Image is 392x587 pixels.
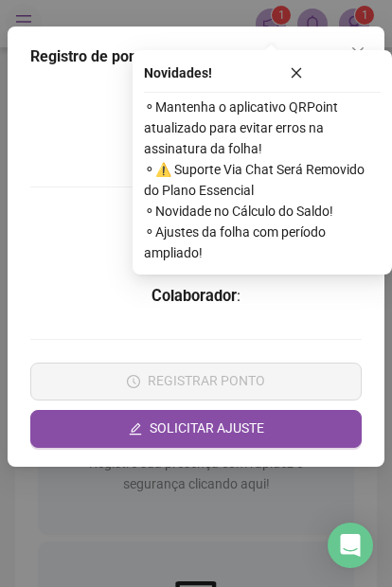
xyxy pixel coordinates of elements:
[144,222,381,263] span: ⚬ Ajustes da folha com período ampliado!
[150,418,264,438] span: SOLICITAR AJUSTE
[144,62,212,83] span: Novidades !
[343,38,373,68] button: Close
[151,287,237,305] strong: Colaborador
[328,523,373,568] div: Open Intercom Messenger
[30,284,362,309] h3: :
[144,201,381,222] span: ⚬ Novidade no Cálculo do Saldo!
[144,97,381,159] span: ⚬ Mantenha o aplicativo QRPoint atualizado para evitar erros na assinatura da folha!
[129,422,142,436] span: edit
[30,45,362,68] div: Registro de ponto web
[30,252,362,276] h3: :
[350,45,365,61] span: close
[144,159,381,201] span: ⚬ ⚠️ Suporte Via Chat Será Removido do Plano Essencial
[30,410,362,448] button: editSOLICITAR AJUSTE
[290,66,303,80] span: close
[30,363,362,400] button: REGISTRAR PONTO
